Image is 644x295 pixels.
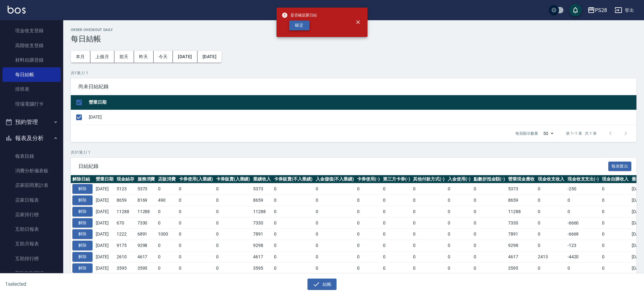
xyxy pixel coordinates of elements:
[536,229,566,240] td: 0
[72,229,93,239] button: 解除
[173,51,197,63] button: [DATE]
[355,206,381,217] td: 0
[156,206,177,217] td: 0
[595,6,607,14] div: PS28
[72,207,93,217] button: 解除
[272,251,314,262] td: 0
[472,262,507,274] td: 0
[446,183,472,195] td: 0
[381,195,412,206] td: 0
[87,95,636,110] th: 營業日期
[177,175,215,183] th: 卡券使用(入業績)
[136,206,157,217] td: 11288
[177,206,215,217] td: 0
[381,262,412,274] td: 0
[566,217,601,229] td: -6660
[381,240,412,251] td: 0
[215,175,252,183] th: 卡券販賣(入業績)
[411,217,446,229] td: 0
[536,251,566,262] td: 2413
[72,218,93,228] button: 解除
[381,229,412,240] td: 0
[515,131,538,136] p: 每頁顯示數量
[115,229,136,240] td: 1222
[446,195,472,206] td: 0
[94,175,115,183] th: 營業日期
[381,175,412,183] th: 第三方卡券(-)
[566,183,601,195] td: -250
[272,262,314,274] td: 0
[446,217,472,229] td: 0
[72,252,93,262] button: 解除
[351,15,365,29] button: close
[136,183,157,195] td: 5373
[94,195,115,206] td: [DATE]
[472,206,507,217] td: 0
[3,178,61,193] a: 店家區間累計表
[411,195,446,206] td: 0
[115,195,136,206] td: 8659
[272,195,314,206] td: 0
[272,240,314,251] td: 0
[3,251,61,266] a: 互助排行榜
[536,217,566,229] td: 0
[272,217,314,229] td: 0
[411,240,446,251] td: 0
[134,51,154,63] button: 昨天
[136,175,157,183] th: 服務消費
[115,251,136,262] td: 2610
[136,262,157,274] td: 3595
[314,217,356,229] td: 0
[115,175,136,183] th: 現金結存
[355,262,381,274] td: 0
[314,195,356,206] td: 0
[272,183,314,195] td: 0
[314,240,356,251] td: 0
[71,175,94,183] th: 解除日結
[94,240,115,251] td: [DATE]
[3,207,61,222] a: 店家排行榜
[136,251,157,262] td: 4617
[215,262,252,274] td: 0
[90,51,114,63] button: 上個月
[472,251,507,262] td: 0
[600,195,630,206] td: 0
[566,240,601,251] td: -123
[272,175,314,183] th: 卡券販賣(不入業績)
[272,206,314,217] td: 0
[472,229,507,240] td: 0
[355,183,381,195] td: 0
[536,195,566,206] td: 0
[252,240,272,251] td: 9298
[8,6,26,14] img: Logo
[381,206,412,217] td: 0
[355,240,381,251] td: 0
[472,240,507,251] td: 0
[3,266,61,280] a: 互助點數明細
[3,67,61,82] a: 每日結帳
[411,262,446,274] td: 0
[156,240,177,251] td: 0
[72,263,93,273] button: 解除
[156,175,177,183] th: 店販消費
[566,175,601,183] th: 現金收支支出(-)
[3,38,61,53] a: 高階收支登錄
[252,206,272,217] td: 11288
[314,206,356,217] td: 0
[566,131,597,136] p: 第 1–1 筆 共 1 筆
[507,195,536,206] td: 8659
[282,12,317,18] span: 是否確認要日結
[472,195,507,206] td: 0
[411,175,446,183] th: 其他付款方式(-)
[252,195,272,206] td: 8659
[289,21,309,30] button: 確定
[536,240,566,251] td: 0
[215,195,252,206] td: 0
[71,51,90,63] button: 本月
[507,240,536,251] td: 9298
[381,217,412,229] td: 0
[3,130,61,146] button: 報表及分析
[355,175,381,183] th: 卡券使用(-)
[71,28,636,32] h2: Order checkout daily
[115,206,136,217] td: 11288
